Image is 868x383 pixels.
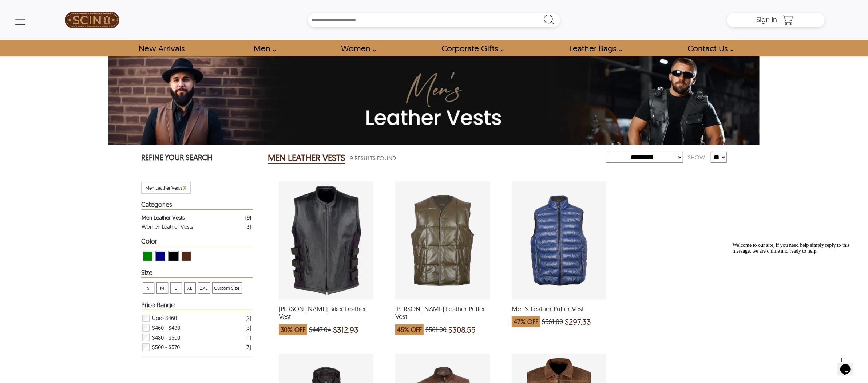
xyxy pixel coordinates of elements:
[142,333,251,343] div: Filter $480 - $500 Men Leather Vests
[185,283,195,293] span: XL
[171,283,182,293] span: L
[141,238,253,246] div: Heading Filter Men Leather Vests by Color
[512,295,606,331] a: Men's Leather Puffer Vest which was at a price of $561.00, now after discount the price is
[268,152,345,164] h2: MEN LEATHER VESTS
[245,222,251,231] div: ( 3 )
[141,269,253,278] div: Heading Filter Men Leather Vests by Size
[170,282,182,294] div: View L Men Leather Vests
[542,318,563,325] span: $561.00
[245,213,251,222] div: ( 9 )
[183,183,187,191] span: x
[142,222,193,231] div: Women Leather Vests
[212,282,242,294] div: View Custom Size Men Leather Vests
[65,4,119,36] img: SCIN
[3,3,134,15] div: Welcome to our site, if you need help simply reply to this message, we are online and ready to help.
[512,316,540,327] span: 47% OFF
[152,333,180,343] span: $480 - $500
[142,222,251,231] a: Filter Women Leather Vests
[448,326,476,333] span: $308.55
[395,305,490,321] span: Jamie Quilted Leather Puffer Vest
[333,326,358,333] span: $312.93
[142,213,251,222] a: Filter Men Leather Vests
[245,343,251,352] div: ( 3 )
[245,323,251,332] div: ( 3 )
[837,354,861,376] iframe: chat widget
[395,324,424,335] span: 45% OFF
[142,323,251,333] div: Filter $460 - $480 Men Leather Vests
[183,185,187,191] a: Cancel Filter
[152,313,177,323] span: Upto $460
[395,295,490,339] a: Jamie Quilted Leather Puffer Vest which was at a price of $561.00, now after discount the price is
[108,56,760,145] img: Shop Real Leather Vest For Men | Shearling Vest Mens
[756,15,777,24] span: Sign in
[309,326,331,333] span: $447.04
[279,305,373,321] span: Jackson Biker Leather Vest
[213,283,242,293] span: Custom Size
[756,17,777,23] a: Sign in
[246,333,251,342] div: ( 1 )
[155,251,166,261] div: View Navy Men Leather Vests
[152,342,180,352] span: $500 - $570
[156,282,168,294] div: View M Men Leather Vests
[561,40,626,56] a: Shop Leather Bags
[245,40,280,56] a: shop men's leather jackets
[279,324,307,335] span: 30% OFF
[141,201,253,210] div: Heading Filter Men Leather Vests by Categories
[279,295,373,339] a: Jackson Biker Leather Vest which was at a price of $447.04, now after discount the price is
[143,283,154,293] span: S
[145,185,182,191] span: Filter Men Leather Vests
[512,305,606,313] span: Men's Leather Puffer Vest
[181,251,191,261] div: View Brown ( Brand Color ) Men Leather Vests
[143,251,153,261] div: View Green Men Leather Vests
[142,313,251,323] div: Filter Upto $460 Men Leather Vests
[730,240,861,350] iframe: chat widget
[679,40,738,56] a: contact-us
[141,301,253,310] div: Heading Filter Men Leather Vests by Price Range
[565,318,591,325] span: $297.33
[157,283,168,293] span: M
[141,152,253,164] p: REFINE YOUR SEARCH
[683,151,711,164] div: Show:
[245,313,251,323] div: ( 2 )
[142,342,251,352] div: Filter $500 - $570 Men Leather Vests
[152,323,180,333] span: $460 - $480
[350,154,396,163] span: 9 Results Found
[43,4,141,36] a: SCIN
[143,282,154,294] div: View S Men Leather Vests
[142,213,185,222] div: Men Leather Vests
[433,40,508,56] a: Shop Leather Corporate Gifts
[198,283,210,293] span: 2XL
[3,3,120,14] span: Welcome to our site, if you need help simply reply to this message, we are online and ready to help.
[268,151,606,165] div: Men Leather Vests 9 Results Found
[184,282,196,294] div: View XL Men Leather Vests
[198,282,210,294] div: View 2XL Men Leather Vests
[333,40,381,56] a: Shop Women Leather Jackets
[130,40,193,56] a: Shop New Arrivals
[168,251,179,261] div: View Black Men Leather Vests
[425,326,447,333] span: $561.00
[781,15,795,25] a: Shopping Cart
